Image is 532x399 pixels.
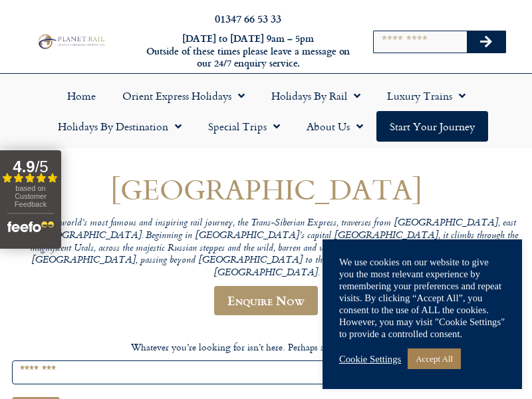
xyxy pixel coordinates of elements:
button: Search [467,31,505,53]
h1: [GEOGRAPHIC_DATA] [12,174,520,205]
div: We use cookies on our website to give you the most relevant experience by remembering your prefer... [339,256,505,340]
a: Cookie Settings [339,353,401,365]
a: 01347 66 53 33 [215,11,281,26]
p: Perhaps the world’s most famous and inspiring rail journey, the Trans-Siberian Express, traverses... [12,217,520,279]
a: Accept All [408,348,461,369]
p: Whatever you’re looking for isn’t here. Perhaps a search would help. [12,340,520,354]
a: Home [54,80,109,111]
nav: Menu [7,80,525,142]
a: Holidays by Rail [258,80,374,111]
a: Enquire Now [214,286,318,315]
a: Holidays by Destination [45,111,195,142]
a: Special Trips [195,111,293,142]
a: Luxury Trains [374,80,479,111]
a: About Us [293,111,376,142]
img: Planet Rail Train Holidays Logo [35,33,106,50]
a: Orient Express Holidays [109,80,258,111]
h6: [DATE] to [DATE] 9am – 5pm Outside of these times please leave a message on our 24/7 enquiry serv... [145,33,351,70]
a: Start your Journey [376,111,488,142]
